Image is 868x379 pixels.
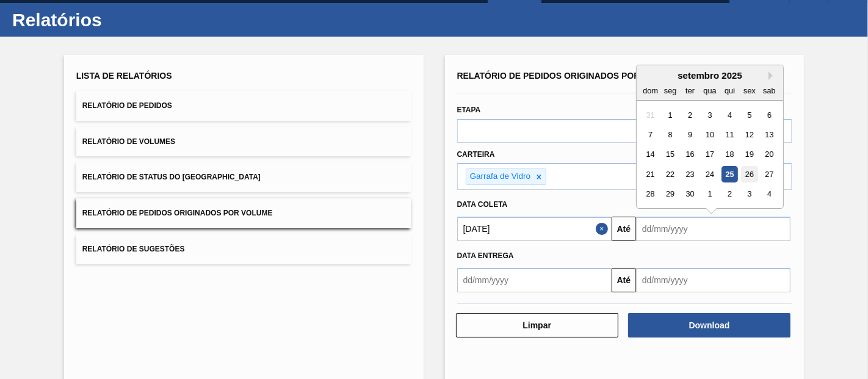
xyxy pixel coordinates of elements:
span: Data entrega [457,251,514,260]
div: Choose terça-feira, 30 de setembro de 2025 [682,186,698,203]
button: Relatório de Status do [GEOGRAPHIC_DATA] [76,162,411,192]
input: dd/mm/yyyy [457,217,612,241]
div: Choose sábado, 6 de setembro de 2025 [761,107,778,123]
div: Choose domingo, 14 de setembro de 2025 [642,146,659,163]
button: Até [612,217,636,241]
input: dd/mm/yyyy [636,217,790,241]
div: Choose quinta-feira, 25 de setembro de 2025 [722,166,738,182]
div: setembro 2025 [637,70,783,81]
div: Choose quinta-feira, 2 de outubro de 2025 [722,186,738,203]
div: Choose quinta-feira, 18 de setembro de 2025 [722,146,738,163]
div: Choose terça-feira, 9 de setembro de 2025 [682,126,698,143]
div: Choose quarta-feira, 17 de setembro de 2025 [701,146,718,163]
div: Choose domingo, 28 de setembro de 2025 [642,186,659,203]
button: Relatório de Pedidos Originados por Volume [76,198,411,228]
div: Choose segunda-feira, 15 de setembro de 2025 [662,146,678,163]
span: Lista de Relatórios [76,71,172,81]
div: qua [701,82,718,99]
div: Choose sexta-feira, 3 de outubro de 2025 [741,186,758,203]
div: Choose sábado, 4 de outubro de 2025 [761,186,778,203]
div: dom [642,82,659,99]
div: Choose sexta-feira, 5 de setembro de 2025 [741,107,758,123]
input: dd/mm/yyyy [457,268,612,292]
div: Choose terça-feira, 16 de setembro de 2025 [682,146,698,163]
div: seg [662,82,678,99]
span: Relatório de Volumes [82,137,175,146]
button: Next Month [769,71,777,80]
button: Relatório de Sugestões [76,234,411,264]
div: Choose segunda-feira, 29 de setembro de 2025 [662,186,678,203]
div: Choose sexta-feira, 26 de setembro de 2025 [741,166,758,182]
button: Relatório de Pedidos [76,91,411,121]
label: Etapa [457,106,481,114]
div: Not available domingo, 31 de agosto de 2025 [642,107,659,123]
div: Choose sábado, 20 de setembro de 2025 [761,146,778,163]
div: Choose segunda-feira, 22 de setembro de 2025 [662,166,678,182]
div: Choose quinta-feira, 11 de setembro de 2025 [722,126,738,143]
span: Relatório de Pedidos Originados por Volume [457,71,679,81]
div: Choose sábado, 13 de setembro de 2025 [761,126,778,143]
div: ter [682,82,698,99]
div: sab [761,82,778,99]
div: Choose terça-feira, 23 de setembro de 2025 [682,166,698,182]
div: Choose domingo, 7 de setembro de 2025 [642,126,659,143]
h1: Relatórios [12,13,229,27]
input: dd/mm/yyyy [636,268,790,292]
div: Choose quinta-feira, 4 de setembro de 2025 [722,107,738,123]
div: qui [722,82,738,99]
button: Até [612,268,636,292]
button: Download [628,313,790,337]
div: Choose sexta-feira, 12 de setembro de 2025 [741,126,758,143]
div: sex [741,82,758,99]
label: Carteira [457,150,495,159]
span: Data coleta [457,200,508,209]
button: Relatório de Volumes [76,127,411,157]
div: Choose sábado, 27 de setembro de 2025 [761,166,778,182]
div: Choose sexta-feira, 19 de setembro de 2025 [741,146,758,163]
span: Relatório de Sugestões [82,245,185,253]
span: Relatório de Pedidos [82,101,172,110]
button: Close [596,217,612,241]
div: Choose quarta-feira, 3 de setembro de 2025 [701,107,718,123]
div: Choose quarta-feira, 10 de setembro de 2025 [701,126,718,143]
span: Relatório de Pedidos Originados por Volume [82,209,273,217]
div: Choose domingo, 21 de setembro de 2025 [642,166,659,182]
div: Choose quarta-feira, 24 de setembro de 2025 [701,166,718,182]
div: Choose quarta-feira, 1 de outubro de 2025 [701,186,718,203]
div: Choose segunda-feira, 1 de setembro de 2025 [662,107,678,123]
div: month 2025-09 [640,105,779,204]
div: Choose terça-feira, 2 de setembro de 2025 [682,107,698,123]
div: Choose segunda-feira, 8 de setembro de 2025 [662,126,678,143]
span: Relatório de Status do [GEOGRAPHIC_DATA] [82,173,261,181]
div: Garrafa de Vidro [466,169,533,184]
button: Limpar [456,313,618,337]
